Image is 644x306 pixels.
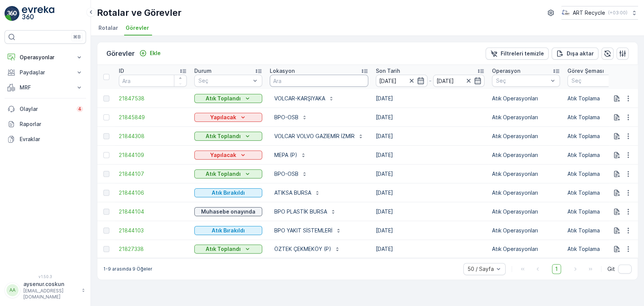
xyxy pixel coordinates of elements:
button: Muhasebe onayında [194,207,262,216]
p: ART Recycle [573,9,605,17]
img: logo_light-DOdMpM7g.png [22,6,54,21]
button: BPO YAKIT SİSTEMLERİ [270,225,346,237]
p: 4 [78,106,81,112]
div: Toggle Row Selected [103,228,109,234]
p: BPO-OSB [274,170,298,178]
p: 1-9 arasında 9 Öğeler [103,266,152,272]
p: Atık Toplama [567,95,635,102]
p: BPO PLASTİK BURSA [274,208,327,215]
p: Yapılacak [210,151,236,159]
a: 21844308 [119,132,187,140]
a: Evraklar [5,132,86,147]
a: Raporlar [5,117,86,132]
p: Operasyon [492,67,520,75]
a: 21844104 [119,208,187,215]
button: Dışa aktar [552,48,598,60]
span: Rotalar [98,24,118,32]
p: BPO YAKIT SİSTEMLERİ [274,227,332,234]
p: - [429,76,432,85]
div: Toggle Row Selected [103,246,109,252]
span: Görevler [126,24,149,32]
td: [DATE] [372,127,488,146]
button: Atık Toplandı [194,244,262,254]
p: Atık Operasyonları [492,208,560,215]
p: Atık Operasyonları [492,132,560,140]
p: Yapılacak [210,114,236,121]
p: Ekle [150,49,161,57]
p: Atık Operasyonları [492,189,560,197]
p: Operasyonlar [20,54,71,61]
button: VOLCAR-KARŞIYAKA [270,92,339,105]
button: BPO-OSB [270,111,312,123]
button: Atık Toplandı [194,132,262,141]
p: Paydaşlar [20,69,71,76]
p: Görevler [106,48,135,59]
button: Filtreleri temizle [486,48,549,60]
p: Seç [496,77,548,85]
img: image_23.png [561,9,570,17]
div: AA [6,284,18,296]
p: Atık Toplandı [206,245,241,253]
div: Toggle Row Selected [103,209,109,215]
button: ATIKSA BURSA [270,187,325,199]
p: Rotalar ve Görevler [97,7,181,19]
div: Toggle Row Selected [103,114,109,120]
p: Atık Operasyonları [492,114,560,121]
p: Filtreleri temizle [501,50,544,57]
a: 21844103 [119,227,187,234]
p: Lokasyon [270,67,295,75]
button: Atık Bırakıldı [194,188,262,197]
p: MEPA (P) [274,151,297,159]
span: v 1.50.3 [5,274,86,279]
button: Atık Bırakıldı [194,226,262,235]
p: MRF [20,84,71,91]
p: Atık Operasyonları [492,151,560,159]
button: AAaysenur.coskun[EMAIL_ADDRESS][DOMAIN_NAME] [5,280,86,300]
p: Atık Operasyonları [492,227,560,234]
p: Son Tarih [376,67,400,75]
p: Dışa aktar [567,50,594,57]
a: 21827338 [119,245,187,253]
p: Atık Toplama [567,170,635,178]
div: Toggle Row Selected [103,133,109,139]
td: [DATE] [372,240,488,258]
p: Muhasebe onayında [201,208,255,215]
button: VOLCAR VOLVO GAZİEMİR İZMİR [270,130,368,142]
p: Evraklar [20,135,83,143]
span: Git [607,265,615,273]
button: MRF [5,80,86,95]
p: Atık Toplama [567,114,635,121]
p: aysenur.coskun [23,280,78,288]
span: 21847538 [119,95,187,102]
td: [DATE] [372,146,488,165]
span: 21845849 [119,114,187,121]
td: [DATE] [372,221,488,240]
p: Raporlar [20,120,83,128]
button: Atık Toplandı [194,94,262,103]
a: 21844107 [119,170,187,178]
td: [DATE] [372,108,488,127]
p: Atık Toplandı [206,132,241,140]
p: ATIKSA BURSA [274,189,311,197]
a: 21844109 [119,151,187,159]
p: Atık Operasyonları [492,245,560,253]
td: [DATE] [372,183,488,202]
button: Atık Toplandı [194,169,262,178]
p: Durum [194,67,212,75]
p: Atık Operasyonları [492,95,560,102]
p: Olaylar [20,105,72,113]
button: Operasyonlar [5,50,86,65]
p: BPO-OSB [274,114,298,121]
p: Görev Şeması [567,67,604,75]
td: [DATE] [372,202,488,221]
img: logo [5,6,20,21]
div: Toggle Row Selected [103,190,109,196]
p: Atık Toplama [567,132,635,140]
p: ÖZTEK ÇEKMEKÖY (P) [274,245,331,253]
